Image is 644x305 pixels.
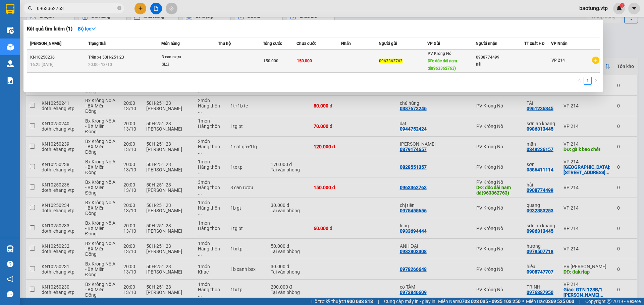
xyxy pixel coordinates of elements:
[594,78,598,82] span: right
[297,59,312,63] span: 150.000
[161,41,180,46] span: Món hàng
[524,41,545,46] span: TT xuất HĐ
[78,26,96,31] strong: Bộ lọc
[6,4,14,14] img: logo-vxr
[117,6,121,10] span: close-circle
[379,59,402,63] span: 0963362763
[592,77,600,85] button: right
[37,5,116,12] input: Tìm tên, số ĐT hoặc mã đơn
[88,55,124,60] span: Trên xe 50H-251.23
[476,61,524,68] div: hải
[427,41,440,46] span: VP Gửi
[297,41,316,46] span: Chưa cước
[592,57,599,64] span: plus-circle
[91,26,96,31] span: down
[72,23,101,34] button: Bộ lọcdown
[341,41,351,46] span: Nhãn
[162,54,212,61] div: 3 can rượu
[551,58,565,63] span: VP 214
[218,41,231,46] span: Thu hộ
[263,59,278,63] span: 150.000
[88,62,112,67] span: 20:00 - 13/10
[584,77,591,84] a: 1
[476,54,524,61] div: 0908774499
[551,41,568,46] span: VP Nhận
[576,77,584,85] li: Previous Page
[476,41,497,46] span: Người nhận
[428,51,451,56] span: PV Krông Nô
[7,60,14,67] img: warehouse-icon
[7,291,13,297] span: message
[428,59,457,71] span: DĐ: dốc dài nam đà(963362763)
[7,276,13,282] span: notification
[263,41,282,46] span: Tổng cước
[7,27,14,34] img: warehouse-icon
[584,77,592,85] li: 1
[88,41,106,46] span: Trạng thái
[7,261,13,267] span: question-circle
[117,5,121,12] span: close-circle
[578,78,582,82] span: left
[30,62,53,67] span: 16:25 [DATE]
[7,245,14,252] img: warehouse-icon
[162,61,212,68] div: SL: 3
[576,77,584,85] button: left
[379,41,397,46] span: Người gửi
[30,41,61,46] span: [PERSON_NAME]
[7,77,14,84] img: solution-icon
[28,6,33,11] span: search
[7,44,14,51] img: warehouse-icon
[30,54,86,61] div: KN10250236
[27,25,72,32] h3: Kết quả tìm kiếm ( 1 )
[592,77,600,85] li: Next Page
